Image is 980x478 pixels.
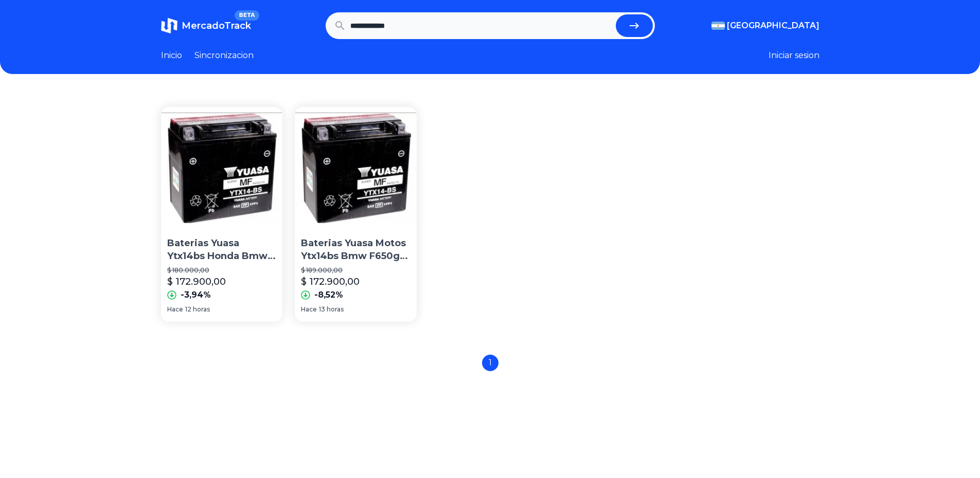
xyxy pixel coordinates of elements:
p: -3,94% [181,289,211,301]
a: Baterias Yuasa Motos Ytx14bs Bmw F650gs F800gs R1200gs Fz1Baterias Yuasa Motos Ytx14bs Bmw F650gs... [295,107,417,322]
button: [GEOGRAPHIC_DATA] [711,20,819,32]
button: Iniciar sesion [769,49,819,62]
a: Baterias Yuasa Ytx14bs Honda Bmw Yamaha Suzuki CuatriciclosBaterias Yuasa Ytx14bs Honda Bmw Yamah... [161,107,283,322]
span: Hace [301,305,317,314]
p: $ 189.000,00 [301,266,411,274]
p: $ 172.900,00 [301,274,360,289]
span: 12 horas [185,305,210,314]
span: 13 horas [319,305,344,314]
a: Sincronizacion [194,49,254,62]
p: Baterias Yuasa Motos Ytx14bs Bmw F650gs F800gs R1200gs Fz1 [301,237,411,263]
a: Inicio [161,49,182,62]
span: BETA [235,10,259,21]
a: MercadoTrackBETA [161,17,251,34]
p: $ 172.900,00 [167,274,226,289]
img: Argentina [711,22,725,30]
span: MercadoTrack [182,20,251,31]
img: MercadoTrack [161,17,177,34]
p: Baterias Yuasa Ytx14bs Honda Bmw Yamaha Suzuki Cuatriciclos [167,237,277,263]
img: Baterias Yuasa Motos Ytx14bs Bmw F650gs F800gs R1200gs Fz1 [295,107,417,229]
span: Hace [167,305,183,314]
p: -8,52% [314,289,343,301]
p: $ 180.000,00 [167,266,277,274]
img: Baterias Yuasa Ytx14bs Honda Bmw Yamaha Suzuki Cuatriciclos [161,107,283,229]
span: [GEOGRAPHIC_DATA] [727,20,819,32]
